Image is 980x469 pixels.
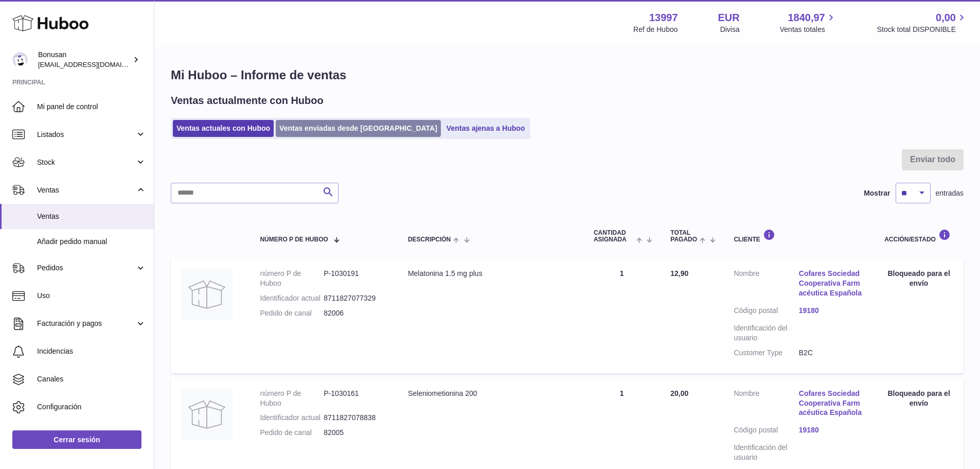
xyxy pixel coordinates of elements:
[324,413,387,423] dd: 8711827078838
[720,25,740,34] div: Divisa
[171,67,964,83] h1: Mi Huboo – Informe de ventas
[734,323,798,343] dt: Identificación del usuario
[173,120,274,137] a: Ventas actuales con Huboo
[171,94,324,108] h2: Ventas actualmente con Huboo
[799,425,864,435] a: 19180
[37,185,135,195] span: Ventas
[408,389,573,398] div: Seleniometionina 200
[260,389,324,408] dt: número P de Huboo
[37,158,135,167] span: Stock
[260,413,324,423] dt: Identificador actual
[37,402,146,412] span: Configuración
[799,306,864,316] a: 19180
[260,308,324,318] dt: Pedido de canal
[443,120,529,137] a: Ventas ajenas a Huboo
[670,389,688,397] span: 20,00
[936,188,964,198] span: entradas
[670,230,697,243] span: Total pagado
[718,11,740,25] strong: EUR
[324,428,387,438] dd: 82005
[734,306,798,318] dt: Código postal
[37,130,135,140] span: Listados
[734,229,864,243] div: Cliente
[884,389,953,408] div: Bloqueado para el envío
[38,50,131,70] div: Bonusan
[734,425,798,438] dt: Código postal
[38,60,151,68] span: [EMAIL_ADDRESS][DOMAIN_NAME]
[37,374,146,384] span: Canales
[583,258,660,373] td: 1
[181,389,233,440] img: no-photo.jpg
[884,229,953,243] div: Acción/Estado
[799,389,864,418] a: Cofares Sociedad Cooperativa Farmacéutica Española
[670,269,688,277] span: 12,90
[37,319,135,328] span: Facturación y pagos
[780,25,837,34] span: Ventas totales
[181,269,233,320] img: no-photo.jpg
[12,430,141,449] a: Cerrar sesión
[408,236,451,243] span: Descripción
[734,389,798,421] dt: Nombre
[780,11,837,34] a: 1840,97 Ventas totales
[734,269,798,301] dt: Nombre
[37,346,146,356] span: Incidencias
[877,11,968,34] a: 0,00 Stock total DISPONIBLE
[37,263,135,273] span: Pedidos
[936,11,956,25] span: 0,00
[594,230,634,243] span: Cantidad ASIGNADA
[864,188,890,198] label: Mostrar
[324,269,387,288] dd: P-1030191
[408,269,573,279] div: Melatonina 1.5 mg plus
[324,389,387,408] dd: P-1030161
[260,293,324,303] dt: Identificador actual
[37,291,146,301] span: Uso
[884,269,953,288] div: Bloqueado para el envío
[877,25,968,34] span: Stock total DISPONIBLE
[260,269,324,288] dt: número P de Huboo
[633,25,678,34] div: Ref de Huboo
[799,348,864,358] dd: B2C
[734,348,798,358] dt: Customer Type
[37,212,146,221] span: Ventas
[649,11,678,25] strong: 13997
[276,120,441,137] a: Ventas enviadas desde [GEOGRAPHIC_DATA]
[799,269,864,298] a: Cofares Sociedad Cooperativa Farmacéutica Española
[260,428,324,438] dt: Pedido de canal
[324,293,387,303] dd: 8711827077329
[324,308,387,318] dd: 82006
[788,11,825,25] span: 1840,97
[12,52,28,67] img: info@bonusan.es
[734,443,798,462] dt: Identificación del usuario
[260,236,328,243] span: número P de Huboo
[37,102,146,112] span: Mi panel de control
[37,237,146,247] span: Añadir pedido manual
